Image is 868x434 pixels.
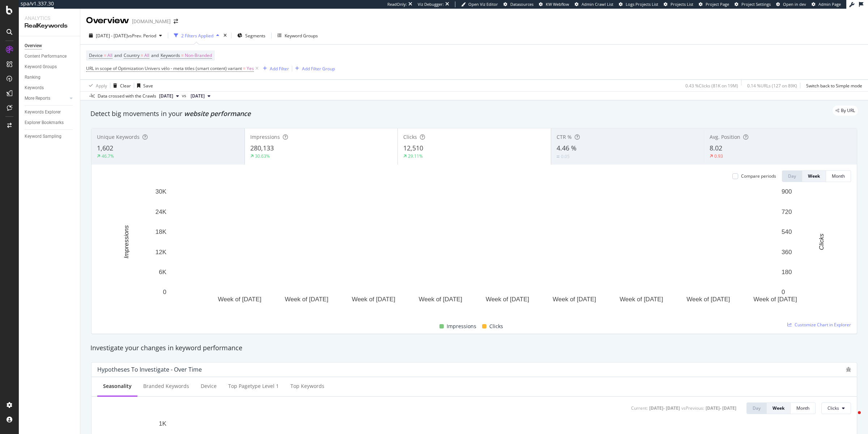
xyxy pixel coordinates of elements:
[826,170,851,182] button: Month
[171,30,222,41] button: 2 Filters Applied
[25,95,68,102] a: More Reports
[141,52,143,58] span: =
[671,1,693,7] span: Projects List
[25,53,75,60] a: Content Performance
[808,173,820,179] div: Week
[503,1,533,7] a: Datasources
[159,269,166,276] text: 6K
[245,33,265,39] span: Segments
[156,228,167,235] text: 18K
[782,249,792,256] text: 360
[285,33,318,39] div: Keyword Groups
[110,80,131,91] button: Clear
[821,402,851,414] button: Clicks
[746,402,767,414] button: Day
[260,64,289,73] button: Add Filter
[86,15,129,27] div: Overview
[250,133,280,140] span: Impressions
[302,66,335,72] div: Add Filter Group
[802,170,826,182] button: Week
[783,1,806,7] span: Open in dev
[486,296,529,303] text: Week of [DATE]
[25,53,67,60] div: Content Performance
[461,1,498,7] a: Open Viz Editor
[753,296,797,303] text: Week of [DATE]
[86,80,107,91] button: Apply
[182,92,188,99] span: vs
[403,144,423,152] span: 12,510
[96,33,128,39] span: [DATE] - [DATE]
[86,30,165,41] button: [DATE] - [DATE]vsPrev. Period
[539,1,569,7] a: KW Webflow
[104,52,106,58] span: =
[706,405,736,411] div: [DATE] - [DATE]
[408,153,423,159] div: 29.11%
[156,249,167,256] text: 12K
[782,188,792,195] text: 900
[782,289,785,295] text: 0
[649,405,680,411] div: [DATE] - [DATE]
[159,93,173,99] span: 2025 Sep. 4th
[25,22,74,30] div: RealKeywords
[561,153,570,160] div: 0.05
[120,83,131,89] div: Clear
[468,1,498,7] span: Open Viz Editor
[114,52,122,58] span: and
[418,1,444,7] div: Viz Debugger:
[144,50,149,61] span: All
[818,233,825,250] text: Clicks
[403,133,417,140] span: Clicks
[619,1,658,7] a: Logs Projects List
[163,289,166,295] text: 0
[270,66,289,72] div: Add Filter
[846,367,851,372] div: bug
[181,33,213,39] div: 2 Filters Applied
[290,383,324,390] div: Top Keywords
[96,83,107,89] div: Apply
[143,383,189,390] div: Branded Keywords
[97,188,851,314] svg: A chart.
[156,188,167,195] text: 30K
[753,405,761,411] div: Day
[25,63,75,71] a: Keyword Groups
[791,402,816,414] button: Month
[773,405,784,411] div: Week
[25,133,61,140] div: Keyword Sampling
[156,208,167,215] text: 24K
[247,63,254,74] span: Yes
[788,173,796,179] div: Day
[25,95,50,102] div: More Reports
[25,84,75,92] a: Keywords
[833,106,858,116] div: legacy label
[546,1,569,7] span: KW Webflow
[832,173,845,179] div: Month
[243,65,246,71] span: =
[841,108,855,113] span: By URL
[128,33,156,39] span: vs Prev. Period
[228,383,279,390] div: Top pagetype Level 1
[25,63,57,71] div: Keyword Groups
[218,296,261,303] text: Week of [DATE]
[803,80,862,91] button: Switch back to Simple mode
[553,296,596,303] text: Week of [DATE]
[143,83,153,89] div: Save
[255,153,270,159] div: 30.63%
[25,84,44,92] div: Keywords
[25,119,64,127] div: Explorer Bookmarks
[843,409,861,427] iframe: Intercom live chat
[97,133,140,140] span: Unique Keywords
[151,52,159,58] span: and
[782,228,792,235] text: 540
[782,208,792,215] text: 720
[103,383,132,390] div: Seasonality
[447,322,476,331] span: Impressions
[818,1,841,7] span: Admin Page
[710,144,722,152] span: 8.02
[812,1,841,7] a: Admin Page
[201,383,217,390] div: Device
[706,1,729,7] span: Project Page
[557,133,572,140] span: CTR %
[787,322,851,328] a: Customize Chart in Explorer
[782,269,792,276] text: 180
[782,170,802,182] button: Day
